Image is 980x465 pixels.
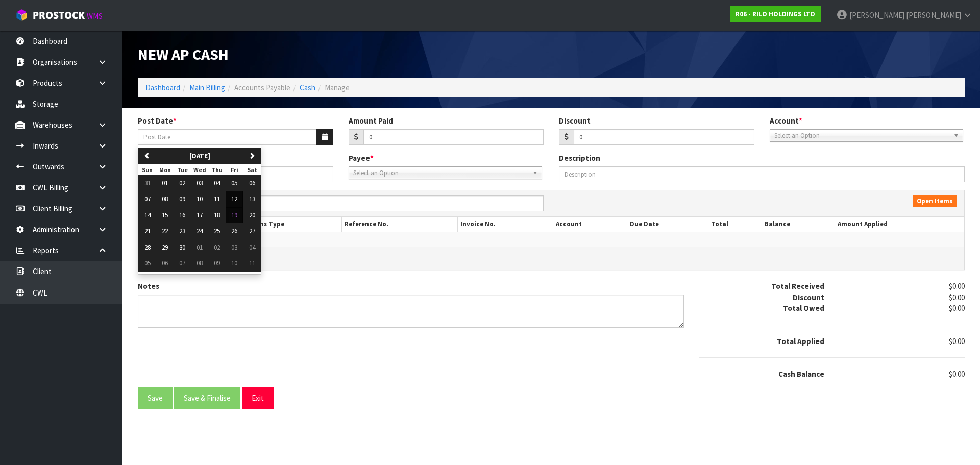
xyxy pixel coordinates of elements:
input: Description [559,166,965,182]
span: [PERSON_NAME] [849,10,904,20]
a: Main Billing [189,83,225,92]
span: $0.00 [949,281,965,291]
label: Description [559,153,600,163]
button: 17 [191,207,208,224]
span: 21 [144,227,151,235]
small: Sunday [142,166,153,174]
button: 16 [174,207,191,224]
button: 22 [156,223,174,239]
button: 04 [208,175,226,191]
th: Due Date [627,217,708,232]
button: 02 [174,175,191,191]
button: 30 [174,239,191,256]
button: 31 [138,175,156,191]
span: 06 [162,259,168,267]
button: 10 [191,191,208,207]
button: 18 [208,207,226,224]
strong: Cash Balance [778,369,824,379]
button: 15 [156,207,174,224]
button: 21 [138,223,156,239]
button: Save [138,387,173,409]
label: Discount [559,115,591,126]
th: Reference No. [342,217,458,232]
span: Manage [325,83,350,92]
th: Total [708,217,762,232]
span: 28 [144,243,151,252]
button: 23 [174,223,191,239]
span: 25 [214,227,220,235]
span: 01 [197,243,203,252]
span: 13 [249,194,255,203]
label: Post Date [138,115,177,126]
span: 01 [162,179,168,187]
span: 02 [214,243,220,252]
span: 02 [179,179,185,187]
button: 03 [191,175,208,191]
span: 03 [231,243,237,252]
span: 12 [231,194,237,203]
button: 01 [156,175,174,191]
span: 10 [197,194,203,203]
button: 12 [226,191,243,207]
button: Save & Finalise [174,387,240,409]
span: 10 [231,259,237,267]
span: 30 [179,243,185,252]
span: 07 [144,194,151,203]
img: cube-alt.png [15,9,28,21]
button: 27 [243,223,261,239]
a: Dashboard [145,83,180,92]
button: 11 [208,191,226,207]
button: 08 [156,191,174,207]
span: 27 [249,227,255,235]
span: 26 [231,227,237,235]
strong: Total Applied [777,336,824,346]
span: [PERSON_NAME] [906,10,961,20]
span: 18 [214,211,220,219]
button: 13 [243,191,261,207]
label: Amount Paid [349,115,393,126]
strong: [DATE] [189,152,210,160]
span: 22 [162,227,168,235]
span: 14 [144,211,151,219]
span: 17 [197,211,203,219]
strong: Total Owed [783,303,824,313]
span: 16 [179,211,185,219]
label: Account [770,115,802,126]
strong: R06 - RILO HOLDINGS LTD [736,10,815,18]
button: 25 [208,223,226,239]
td: No open items found. [138,232,964,247]
th: Invoice No. [457,217,553,232]
span: $0.00 [949,292,965,302]
label: Payee [349,153,374,163]
button: Exit [242,387,274,409]
span: 04 [214,179,220,187]
span: Select an Option [353,167,528,179]
input: Post Date [138,129,317,145]
span: $0.00 [949,336,965,346]
span: Accounts Payable [234,83,290,92]
a: R06 - RILO HOLDINGS LTD [730,6,821,22]
button: 06 [243,175,261,191]
span: 15 [162,211,168,219]
button: 04 [243,239,261,256]
button: 10 [226,255,243,272]
span: 23 [179,227,185,235]
input: Search item [163,195,544,211]
span: 04 [249,243,255,252]
strong: Discount [793,292,824,302]
span: 05 [231,179,237,187]
button: 07 [174,255,191,272]
th: Account [553,217,627,232]
button: 26 [226,223,243,239]
span: 09 [214,259,220,267]
button: 24 [191,223,208,239]
button: 29 [156,239,174,256]
small: Monday [159,166,171,174]
span: 09 [179,194,185,203]
button: 05 [226,175,243,191]
button: 14 [138,207,156,224]
input: Amount Paid [363,129,544,145]
span: 29 [162,243,168,252]
button: 01 [191,239,208,256]
span: Select an Option [774,130,949,142]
